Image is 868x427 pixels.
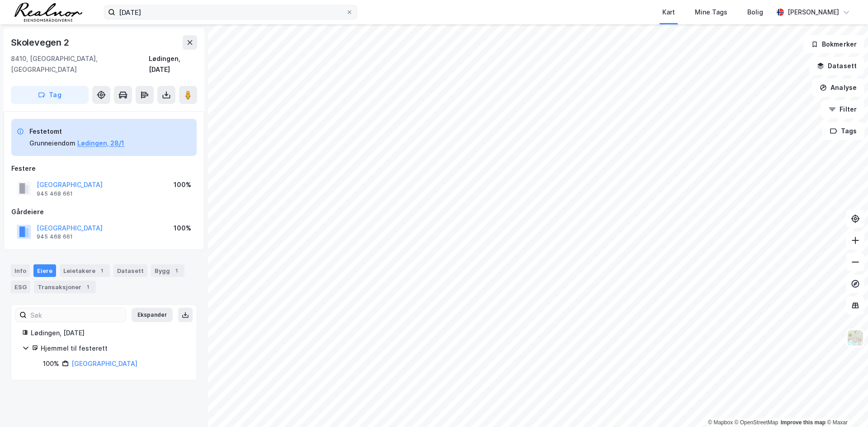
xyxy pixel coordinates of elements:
div: Bolig [747,7,763,18]
div: Lødingen, [DATE] [31,328,186,338]
div: [PERSON_NAME] [788,7,839,18]
button: Filter [821,100,864,118]
div: Lødingen, [DATE] [149,53,197,75]
div: 1 [83,282,92,291]
div: ESG [11,281,30,293]
div: Kontrollprogram for chat [823,384,868,427]
div: Leietakere [60,264,110,277]
div: 1 [172,266,181,275]
div: Kart [662,7,675,18]
div: Skolevegen 2 [11,35,71,50]
input: Søk [27,308,126,322]
img: Z [847,329,864,347]
img: realnor-logo.934646d98de889bb5806.png [14,3,82,22]
div: 945 468 661 [37,190,73,197]
div: 100% [174,179,191,190]
div: Festetomt [29,126,124,137]
iframe: Chat Widget [823,384,868,427]
div: Bygg [151,264,184,277]
a: Mapbox [708,419,733,426]
div: Festere [11,163,197,174]
div: Gårdeiere [11,206,197,217]
div: 1 [97,266,106,275]
div: 100% [174,223,191,234]
div: Eiere [33,264,56,277]
div: Grunneiendom [29,138,75,149]
input: Søk på adresse, matrikkel, gårdeiere, leietakere eller personer [115,5,346,19]
button: Ekspander [132,308,173,322]
button: Datasett [809,57,864,75]
button: Tag [11,86,89,104]
a: Improve this map [781,419,826,426]
button: Bokmerker [803,35,864,53]
a: OpenStreetMap [735,419,778,426]
div: Mine Tags [695,7,727,18]
div: Transaksjoner [34,281,96,293]
div: Info [11,264,30,277]
a: [GEOGRAPHIC_DATA] [71,360,137,367]
div: 100% [43,358,59,369]
div: Datasett [113,264,147,277]
button: Lødingen, 28/1 [77,138,124,149]
div: 8410, [GEOGRAPHIC_DATA], [GEOGRAPHIC_DATA] [11,53,149,75]
button: Tags [822,122,864,140]
div: 945 468 661 [37,233,73,240]
button: Analyse [812,79,864,97]
div: Hjemmel til festerett [41,343,186,354]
